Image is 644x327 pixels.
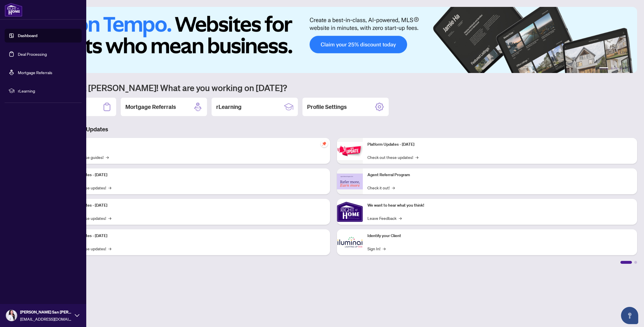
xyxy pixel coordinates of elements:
[629,67,631,70] button: 6
[60,141,325,148] p: Self-Help
[20,316,72,322] span: [EMAIL_ADDRESS][DOMAIN_NAME]
[620,67,622,70] button: 4
[321,140,328,147] span: pushpin
[611,67,613,70] button: 2
[6,310,17,321] img: Profile Icon
[18,33,37,38] a: Dashboard
[20,309,72,315] span: [PERSON_NAME] San [PERSON_NAME]
[367,202,632,209] p: We want to hear what you think!
[216,103,241,111] h2: rLearning
[337,229,363,255] img: Identify your Client
[5,3,22,17] img: logo
[367,141,632,148] p: Platform Updates - [DATE]
[106,154,109,160] span: →
[615,67,618,70] button: 3
[621,307,638,324] button: Open asap
[367,233,632,239] p: Identify your Client
[60,202,325,209] p: Platform Updates - [DATE]
[108,215,111,221] span: →
[599,67,608,70] button: 1
[60,172,325,178] p: Platform Updates - [DATE]
[30,7,637,73] img: Slide 0
[18,51,47,57] a: Deal Processing
[18,70,52,75] a: Mortgage Referrals
[337,199,363,225] img: We want to hear what you think!
[624,67,627,70] button: 5
[367,215,402,221] a: Leave Feedback→
[415,154,418,160] span: →
[337,142,363,160] img: Platform Updates - June 23, 2025
[367,172,632,178] p: Agent Referral Program
[30,125,637,133] h3: Brokerage & Industry Updates
[125,103,176,111] h2: Mortgage Referrals
[367,184,395,191] a: Check it out!→
[367,245,386,252] a: Sign In!→
[307,103,347,111] h2: Profile Settings
[60,233,325,239] p: Platform Updates - [DATE]
[392,184,395,191] span: →
[337,174,363,189] img: Agent Referral Program
[367,154,418,160] a: Check out these updates!→
[30,82,637,93] h1: Welcome back [PERSON_NAME]! What are you working on [DATE]?
[383,245,386,252] span: →
[18,88,78,94] span: rLearning
[399,215,402,221] span: →
[108,245,111,252] span: →
[108,184,111,191] span: →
